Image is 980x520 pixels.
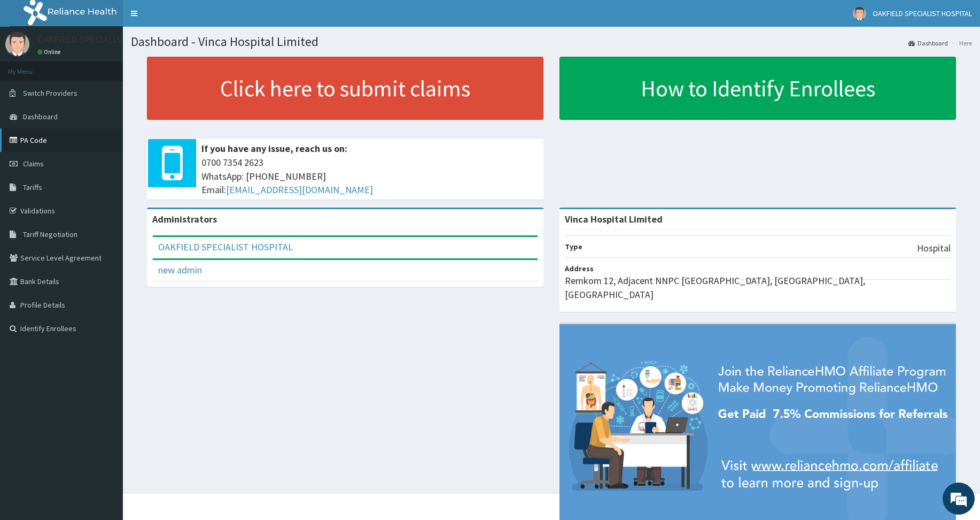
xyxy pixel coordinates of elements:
[917,241,951,255] p: Hospital
[565,213,663,225] strong: Vinca Hospital Limited
[131,35,972,49] h1: Dashboard - Vinca Hospital Limited
[62,135,147,243] span: We're online!
[565,264,594,273] b: Address
[37,35,171,44] p: OAKFIELD SPECIALIST HOSPITAL
[5,292,204,330] textarea: Type your message and hit 'Enter'
[175,5,201,31] div: Minimize live chat window
[5,32,29,56] img: User Image
[23,88,77,98] span: Switch Providers
[201,156,538,197] span: 0700 7354 2623 WhatsApp: [PHONE_NUMBER] Email:
[565,274,951,301] p: Remkom 12, Adjacent NNPC [GEOGRAPHIC_DATA], [GEOGRAPHIC_DATA], [GEOGRAPHIC_DATA]
[201,142,347,155] b: If you have any issue, reach us on:
[37,48,63,56] a: Online
[873,9,972,18] span: OAKFIELD SPECIALIST HOSPITAL
[853,7,866,20] img: User Image
[559,57,956,120] a: How to Identify Enrollees
[949,39,972,48] li: Here
[908,39,948,48] a: Dashboard
[147,57,543,120] a: Click here to submit claims
[158,264,202,276] a: new admin
[23,112,58,121] span: Dashboard
[152,213,217,225] b: Administrators
[20,53,43,80] img: d_794563401_company_1708531726252_794563401
[158,241,293,253] a: OAKFIELD SPECIALIST HOSPITAL
[56,60,180,74] div: Chat with us now
[23,182,42,192] span: Tariffs
[23,230,77,239] span: Tariff Negotiation
[565,242,582,251] b: Type
[23,159,44,169] span: Claims
[226,183,373,196] a: [EMAIL_ADDRESS][DOMAIN_NAME]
